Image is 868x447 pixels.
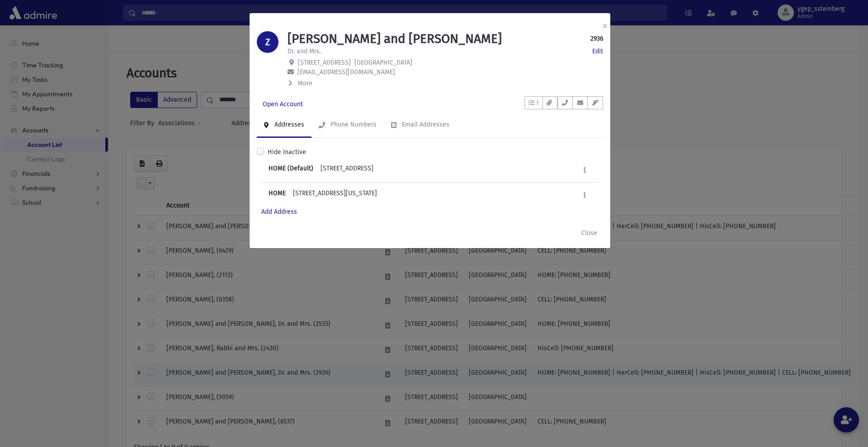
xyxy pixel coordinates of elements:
[592,47,603,56] a: Edit
[595,13,615,38] button: ×
[269,188,286,202] b: HOME
[288,31,502,47] h1: [PERSON_NAME] and [PERSON_NAME]
[576,225,603,241] button: Close
[268,147,306,157] label: Hide Inactive
[257,31,278,53] div: Z
[321,164,373,177] div: [STREET_ADDRESS]
[311,113,384,138] a: Phone Numbers
[269,164,313,177] b: HOME (Default)
[288,79,313,88] button: More
[261,208,297,216] a: Add Address
[384,113,457,138] a: Email Addresses
[298,59,351,66] span: [STREET_ADDRESS]
[257,113,311,138] a: Addresses
[536,99,539,108] span: 1
[329,121,377,128] div: Phone Numbers
[257,96,309,113] a: Open Account
[273,121,304,128] div: Addresses
[298,80,312,87] span: More
[590,34,603,43] strong: 2936
[288,47,321,56] p: Dr. and Mrs.
[524,96,543,109] button: 1
[297,68,395,76] span: [EMAIL_ADDRESS][DOMAIN_NAME]
[354,59,412,66] span: [GEOGRAPHIC_DATA]
[400,121,449,128] div: Email Addresses
[293,188,377,202] div: [STREET_ADDRESS][US_STATE]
